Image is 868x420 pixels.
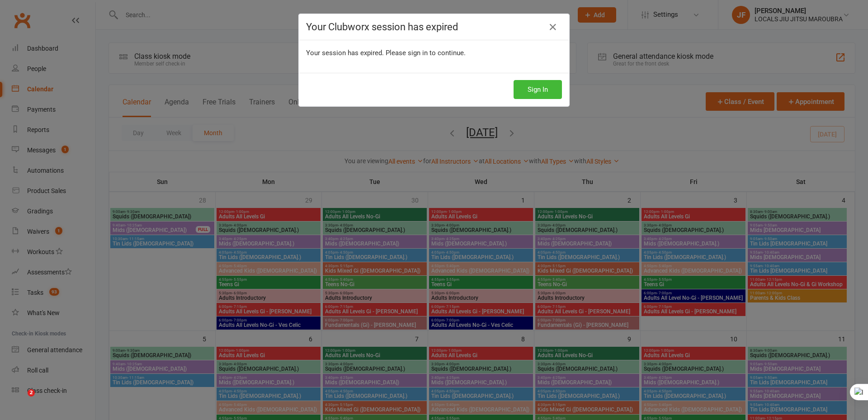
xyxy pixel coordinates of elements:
button: Sign In [514,80,562,99]
h4: Your Clubworx session has expired [306,21,562,33]
span: Your session has expired. Please sign in to continue. [306,49,466,57]
iframe: Intercom live chat [9,389,31,411]
a: Close [546,20,560,34]
span: 2 [28,389,35,396]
